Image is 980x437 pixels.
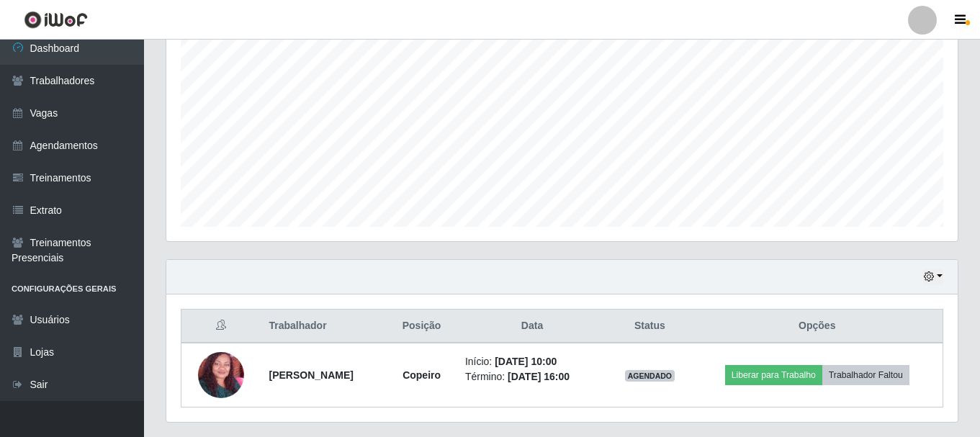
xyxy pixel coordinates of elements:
li: Início: [465,354,599,369]
img: CoreUI Logo [24,11,88,29]
button: Liberar para Trabalho [725,365,822,385]
img: 1695958183677.jpeg [198,328,244,423]
button: Trabalhador Faltou [822,365,909,385]
th: Trabalhador [260,310,387,343]
span: AGENDADO [625,370,675,382]
th: Data [457,310,608,343]
li: Término: [465,369,599,384]
time: [DATE] 10:00 [495,356,557,367]
th: Posição [387,310,457,343]
th: Status [608,310,691,343]
th: Opções [692,310,943,343]
strong: [PERSON_NAME] [269,369,353,381]
strong: Copeiro [403,369,441,381]
time: [DATE] 16:00 [508,371,570,382]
